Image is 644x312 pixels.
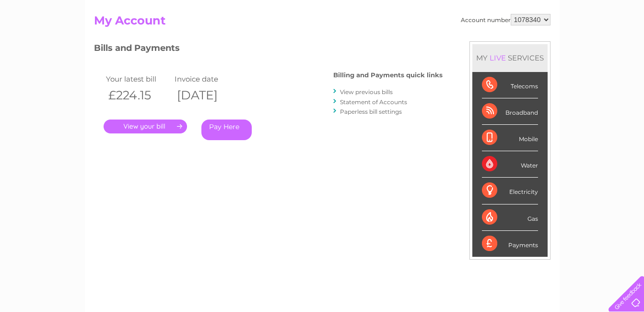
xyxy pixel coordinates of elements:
div: LIVE [488,53,508,62]
h2: My Account [94,14,550,32]
td: Your latest bill [104,72,173,85]
img: logo.png [23,25,71,54]
a: . [104,120,187,133]
div: Mobile [482,125,538,151]
div: Clear Business is a trading name of Verastar Limited (registered in [GEOGRAPHIC_DATA] No. 3667643... [96,5,549,47]
div: Broadband [482,98,538,125]
div: Payments [482,231,538,257]
a: 0333 014 3131 [463,5,529,17]
a: Water [475,41,493,48]
h4: Billing and Payments quick links [333,72,443,79]
th: [DATE] [172,85,241,105]
a: Log out [612,41,635,48]
a: Blog [561,41,574,48]
h3: Bills and Payments [94,41,443,58]
a: Paperless bill settings [340,108,402,115]
a: Statement of Accounts [340,98,407,106]
a: View previous bills [340,88,393,96]
th: £224.15 [104,85,173,105]
a: Contact [580,41,604,48]
div: Water [482,151,538,178]
div: Account number [461,14,550,25]
a: Pay Here [201,120,252,140]
div: Telecoms [482,72,538,98]
div: Gas [482,204,538,231]
div: MY SERVICES [472,44,548,72]
a: Energy [499,41,520,48]
td: Invoice date [172,72,241,85]
div: Electricity [482,178,538,204]
a: Telecoms [526,41,555,48]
